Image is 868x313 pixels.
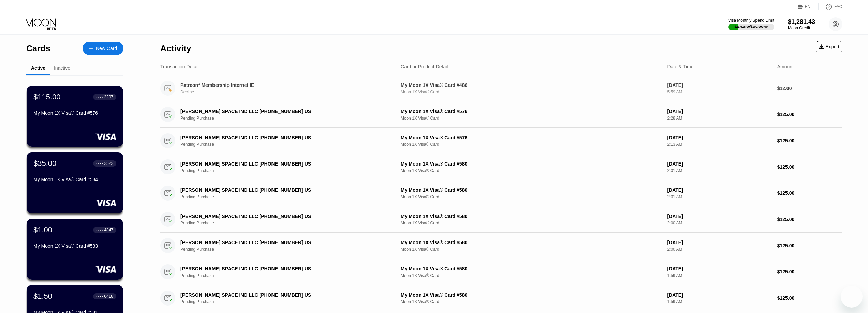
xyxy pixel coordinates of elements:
div: [DATE] [667,266,771,271]
div: My Moon 1X Visa® Card #580 [401,161,662,167]
div: Moon 1X Visa® Card [401,168,662,173]
div: Active [31,65,45,71]
div: [PERSON_NAME] SPACE IND LLC [PHONE_NUMBER] US [180,214,377,219]
div: Transaction Detail [160,64,198,69]
div: My Moon 1X Visa® Card #580 [401,292,662,298]
div: $125.00 [777,243,842,248]
div: Pending Purchase [180,221,392,225]
div: My Moon 1X Visa® Card #486 [401,82,662,88]
div: My Moon 1X Visa® Card #576 [401,135,662,140]
div: Cards [26,44,50,53]
div: $1.50 [33,292,52,301]
div: [PERSON_NAME] SPACE IND LLC [PHONE_NUMBER] USPending PurchaseMy Moon 1X Visa® Card #580Moon 1X Vi... [160,233,842,259]
div: [PERSON_NAME] SPACE IND LLC [PHONE_NUMBER] US [180,292,377,298]
div: Moon 1X Visa® Card [401,142,662,147]
div: $21,618.00 / $100,000.00 [735,25,768,28]
div: My Moon 1X Visa® Card #580 [401,266,662,271]
div: $125.00 [777,217,842,222]
div: FAQ [819,3,842,10]
div: My Moon 1X Visa® Card #576 [401,109,662,114]
div: 2522 [104,161,113,166]
div: Card or Product Detail [401,64,448,69]
div: 4847 [104,228,113,232]
div: New Card [96,46,117,51]
div: [PERSON_NAME] SPACE IND LLC [PHONE_NUMBER] USPending PurchaseMy Moon 1X Visa® Card #580Moon 1X Vi... [160,180,842,206]
iframe: Кнопка запуска окна обмена сообщениями [841,286,863,308]
div: $115.00 [33,93,61,101]
div: $35.00 [33,159,56,168]
div: Moon 1X Visa® Card [401,221,662,225]
div: Export [819,44,839,49]
div: Moon 1X Visa® Card [401,194,662,199]
div: Patreon* Membership Internet IE [180,82,377,88]
div: 2:00 AM [667,221,771,225]
div: My Moon 1X Visa® Card #576 [33,110,116,116]
div: [DATE] [667,240,771,245]
div: [PERSON_NAME] SPACE IND LLC [PHONE_NUMBER] USPending PurchaseMy Moon 1X Visa® Card #576Moon 1X Vi... [160,101,842,128]
div: Date & Time [667,64,693,69]
div: My Moon 1X Visa® Card #580 [401,214,662,219]
div: 5:59 AM [667,90,771,94]
div: [PERSON_NAME] SPACE IND LLC [PHONE_NUMBER] USPending PurchaseMy Moon 1X Visa® Card #576Moon 1X Vi... [160,128,842,154]
div: [DATE] [667,214,771,219]
div: New Card [83,42,123,55]
div: Decline [180,90,392,94]
div: [DATE] [667,135,771,140]
div: Pending Purchase [180,116,392,121]
div: Moon 1X Visa® Card [401,247,662,252]
div: ● ● ● ● [96,162,103,165]
div: $35.00● ● ● ●2522My Moon 1X Visa® Card #534 [27,152,123,213]
div: [PERSON_NAME] SPACE IND LLC [PHONE_NUMBER] US [180,187,377,193]
div: Pending Purchase [180,273,392,278]
div: My Moon 1X Visa® Card #580 [401,187,662,193]
div: Moon 1X Visa® Card [401,90,662,94]
div: My Moon 1X Visa® Card #534 [33,177,116,182]
div: Pending Purchase [180,142,392,147]
div: [PERSON_NAME] SPACE IND LLC [PHONE_NUMBER] US [180,240,377,245]
div: My Moon 1X Visa® Card #580 [401,240,662,245]
div: [DATE] [667,292,771,298]
div: 1:59 AM [667,273,771,278]
div: My Moon 1X Visa® Card #533 [33,243,116,249]
div: $12.00 [777,85,842,91]
div: [DATE] [667,161,771,167]
div: Patreon* Membership Internet IEDeclineMy Moon 1X Visa® Card #486Moon 1X Visa® Card[DATE]5:59 AM$1... [160,75,842,101]
div: Export [816,41,842,52]
div: $1,281.43Moon Credit [788,18,815,30]
div: 2:01 AM [667,168,771,173]
div: [PERSON_NAME] SPACE IND LLC [PHONE_NUMBER] US [180,135,377,140]
div: Inactive [54,65,70,71]
div: $115.00● ● ● ●2297My Moon 1X Visa® Card #576 [27,86,123,147]
div: Moon 1X Visa® Card [401,273,662,278]
div: 6418 [104,294,113,299]
div: Activity [160,44,191,53]
div: FAQ [834,4,842,9]
div: 2:01 AM [667,194,771,199]
div: $125.00 [777,295,842,301]
div: $125.00 [777,138,842,143]
div: [PERSON_NAME] SPACE IND LLC [PHONE_NUMBER] USPending PurchaseMy Moon 1X Visa® Card #580Moon 1X Vi... [160,206,842,233]
div: 2:00 AM [667,247,771,252]
div: Visa Monthly Spend Limit [728,18,774,23]
div: [DATE] [667,109,771,114]
div: [DATE] [667,82,771,88]
div: [PERSON_NAME] SPACE IND LLC [PHONE_NUMBER] US [180,266,377,271]
div: ● ● ● ● [96,96,103,98]
div: EN [805,4,811,9]
div: 2:13 AM [667,142,771,147]
div: Pending Purchase [180,168,392,173]
div: Visa Monthly Spend Limit$21,618.00/$100,000.00 [728,18,774,30]
div: $1.00● ● ● ●4847My Moon 1X Visa® Card #533 [27,219,123,280]
div: $125.00 [777,112,842,117]
div: ● ● ● ● [96,229,103,231]
div: Pending Purchase [180,194,392,199]
div: Moon 1X Visa® Card [401,299,662,304]
div: Pending Purchase [180,247,392,252]
div: [PERSON_NAME] SPACE IND LLC [PHONE_NUMBER] USPending PurchaseMy Moon 1X Visa® Card #580Moon 1X Vi... [160,154,842,180]
div: Amount [777,64,794,69]
div: 1:59 AM [667,299,771,304]
div: [PERSON_NAME] SPACE IND LLC [PHONE_NUMBER] USPending PurchaseMy Moon 1X Visa® Card #580Moon 1X Vi... [160,285,842,311]
div: 2297 [104,95,113,99]
div: 2:28 AM [667,116,771,121]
